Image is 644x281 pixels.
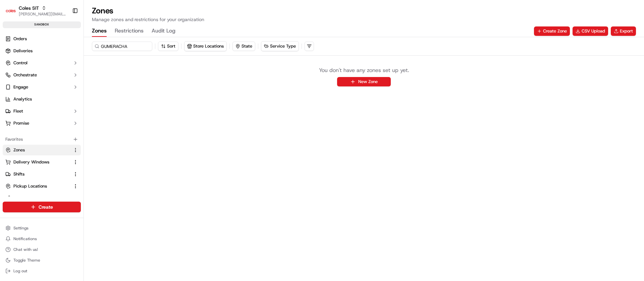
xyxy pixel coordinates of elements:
button: Coles SIT [19,5,39,11]
button: Orchestrate [3,70,81,80]
button: Coles SITColes SIT[PERSON_NAME][EMAIL_ADDRESS][DOMAIN_NAME] [3,3,69,19]
a: 💻API Documentation [54,94,110,107]
a: Delivery Windows [5,159,70,165]
button: Sort [158,42,178,51]
input: Search for a zone [92,42,152,51]
button: Create [3,202,81,212]
button: Engage [3,82,81,92]
span: Engage [13,84,28,90]
div: 📗 [7,98,12,103]
span: Toggle Theme [13,258,40,263]
img: Nash [7,7,20,20]
button: State [232,42,255,51]
div: sandbox [3,21,81,28]
span: Delivery Windows [13,159,49,165]
span: Shifts [13,171,24,177]
img: 1736555255976-a54dd68f-1ca7-489b-9aae-adbdc363a1c4 [7,64,19,76]
span: Settings [13,225,29,231]
img: Coles SIT [5,5,16,16]
button: Store Locations [184,41,227,51]
button: Notifications [3,234,81,243]
button: Promise [3,118,81,129]
button: New Zone [337,77,391,86]
span: Orders [13,36,27,42]
button: CSV Upload [573,26,608,36]
button: Service Type [261,42,299,51]
span: Create [39,204,53,210]
button: Shifts [3,169,81,180]
a: Orders [3,33,81,44]
p: Manage zones and restrictions for your organization [92,16,636,23]
span: Log out [13,268,27,274]
button: Start new chat [114,66,122,74]
span: API Documentation [63,97,108,104]
span: Notifications [13,236,37,241]
span: Analytics [13,96,32,102]
p: Welcome 👋 [7,27,122,38]
div: We're available if you need us! [23,71,85,76]
button: Settings [3,223,81,233]
p: You don't have any zones set up yet. [319,66,409,74]
span: Knowledge Base [13,97,51,104]
span: Zones [13,147,25,153]
button: Create Zone [534,26,570,36]
button: [PERSON_NAME][EMAIL_ADDRESS][DOMAIN_NAME] [19,11,67,17]
a: Zones [5,147,70,153]
button: Restrictions [115,25,144,37]
span: Control [13,60,28,66]
button: Chat with us! [3,245,81,254]
button: Toggle Theme [3,256,81,265]
span: Pickup Locations [13,183,47,189]
a: Pickup Locations [5,183,70,189]
a: Shifts [5,171,70,177]
button: Fleet [3,106,81,117]
div: 💻 [57,98,62,103]
span: Deliveries [13,48,33,54]
button: Delivery Windows [3,157,81,167]
button: Log out [3,266,81,276]
button: Store Locations [184,42,226,51]
button: Pickup Locations [3,181,81,192]
div: Start new chat [23,64,110,71]
button: Zones [92,25,107,37]
span: Request Logs [13,195,40,201]
span: Pylon [67,114,81,119]
span: Chat with us! [13,247,38,252]
button: Export [611,26,636,36]
a: Analytics [3,94,81,104]
a: Powered byPylon [47,113,81,119]
button: Control [3,58,81,68]
a: Deliveries [3,46,81,56]
a: 📗Knowledge Base [4,94,54,107]
span: Orchestrate [13,72,37,78]
span: Promise [13,120,29,126]
h1: Zones [92,5,636,16]
input: Got a question? Start typing here... [17,43,121,50]
button: Audit Log [152,25,175,37]
button: Zones [3,145,81,155]
a: Request Logs [5,195,70,201]
span: Fleet [13,108,23,114]
button: Request Logs [3,193,81,204]
div: Favorites [3,134,81,145]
